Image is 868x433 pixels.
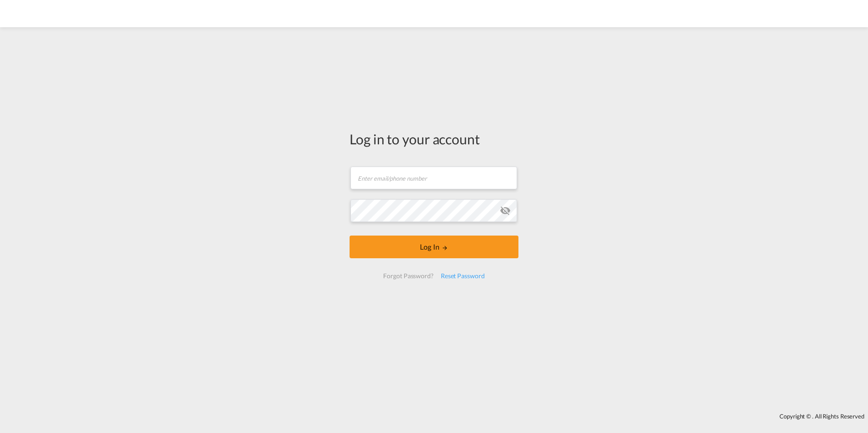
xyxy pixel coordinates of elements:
div: Reset Password [437,268,488,284]
div: Log in to your account [350,129,518,148]
button: LOGIN [350,236,518,258]
div: Forgot Password? [380,268,437,284]
md-icon: icon-eye-off [500,205,511,216]
input: Enter email/phone number [350,167,517,189]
